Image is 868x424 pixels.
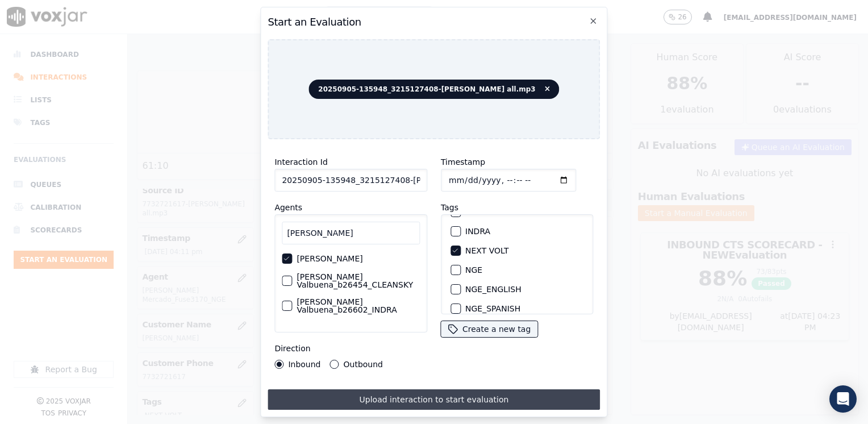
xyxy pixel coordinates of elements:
[274,203,302,212] label: Agents
[465,208,529,216] label: ELECTRA SPARK
[274,344,310,353] label: Direction
[274,169,427,192] input: reference id, file name, etc
[274,157,327,167] label: Interaction Id
[288,360,320,368] label: Inbound
[465,266,482,274] label: NGE
[268,14,600,30] h2: Start an Evaluation
[268,389,600,410] button: Upload interaction to start evaluation
[441,157,485,167] label: Timestamp
[465,227,490,235] label: INDRA
[297,298,420,314] label: [PERSON_NAME] Valbuena_b26602_INDRA
[441,203,458,212] label: Tags
[297,255,362,263] label: [PERSON_NAME]
[465,285,521,293] label: NGE_ENGLISH
[344,360,383,368] label: Outbound
[465,305,520,313] label: NGE_SPANISH
[441,321,537,337] button: Create a new tag
[282,222,420,244] input: Search Agents...
[465,247,508,255] label: NEXT VOLT
[829,385,857,413] div: Open Intercom Messenger
[297,273,420,289] label: [PERSON_NAME] Valbuena_b26454_CLEANSKY
[308,80,559,99] span: 20250905-135948_3215127408-[PERSON_NAME] all.mp3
